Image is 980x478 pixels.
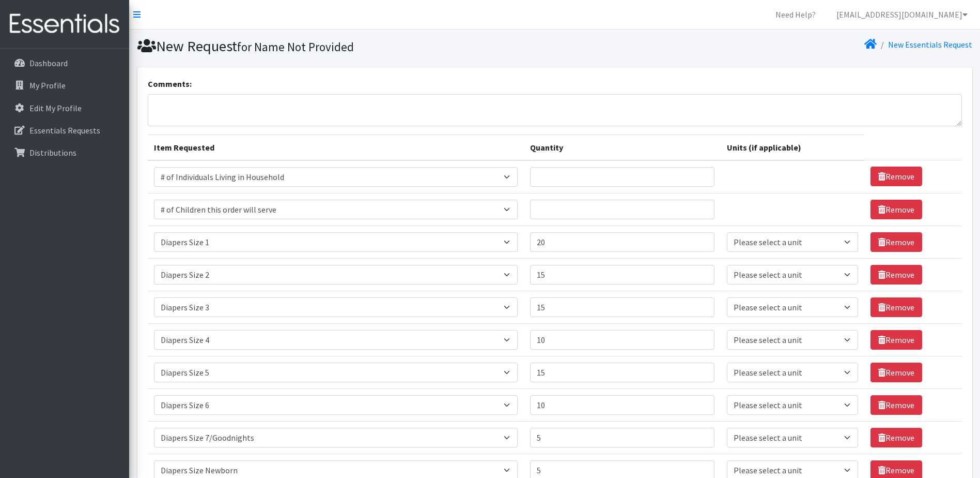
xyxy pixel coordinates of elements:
[29,125,100,136] p: Essentials Requests
[870,297,922,317] a: Remove
[4,142,125,163] a: Distributions
[4,75,125,96] a: My Profile
[870,265,922,285] a: Remove
[870,330,922,350] a: Remove
[237,39,354,54] small: for Name Not Provided
[870,395,922,415] a: Remove
[29,103,82,113] p: Edit My Profile
[870,167,922,186] a: Remove
[148,78,192,90] label: Comments:
[4,7,125,41] img: HumanEssentials
[870,363,922,382] a: Remove
[4,53,125,73] a: Dashboard
[148,135,524,160] th: Item Requested
[29,58,68,68] p: Dashboard
[4,120,125,141] a: Essentials Requests
[870,232,922,252] a: Remove
[137,37,551,55] h1: New Request
[767,4,824,25] a: Need Help?
[4,98,125,118] a: Edit My Profile
[29,80,66,91] p: My Profile
[870,428,922,447] a: Remove
[524,135,721,160] th: Quantity
[29,147,76,158] p: Distributions
[721,135,864,160] th: Units (if applicable)
[888,39,972,50] a: New Essentials Request
[828,4,976,25] a: [EMAIL_ADDRESS][DOMAIN_NAME]
[870,200,922,219] a: Remove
